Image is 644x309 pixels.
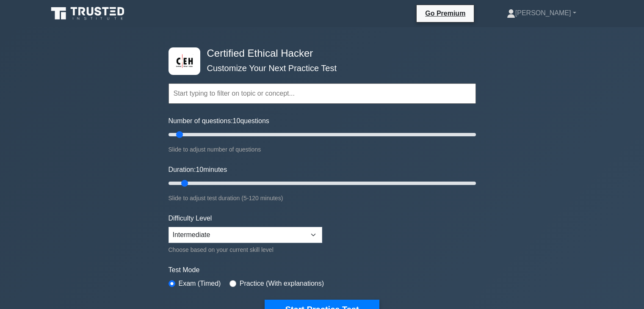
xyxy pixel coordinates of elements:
[169,165,227,175] label: Duration: minutes
[420,8,470,19] a: Go Premium
[240,279,324,289] label: Practice (With explanations)
[169,116,269,126] label: Number of questions: questions
[169,245,322,255] div: Choose based on your current skill level
[169,265,476,275] label: Test Mode
[169,83,476,104] input: Start typing to filter on topic or concept...
[233,117,240,124] span: 10
[179,279,221,289] label: Exam (Timed)
[169,213,212,223] label: Difficulty Level
[196,166,203,173] span: 10
[169,193,476,203] div: Slide to adjust test duration (5-120 minutes)
[169,144,476,154] div: Slide to adjust number of questions
[204,47,434,60] h4: Certified Ethical Hacker
[486,5,597,22] a: [PERSON_NAME]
